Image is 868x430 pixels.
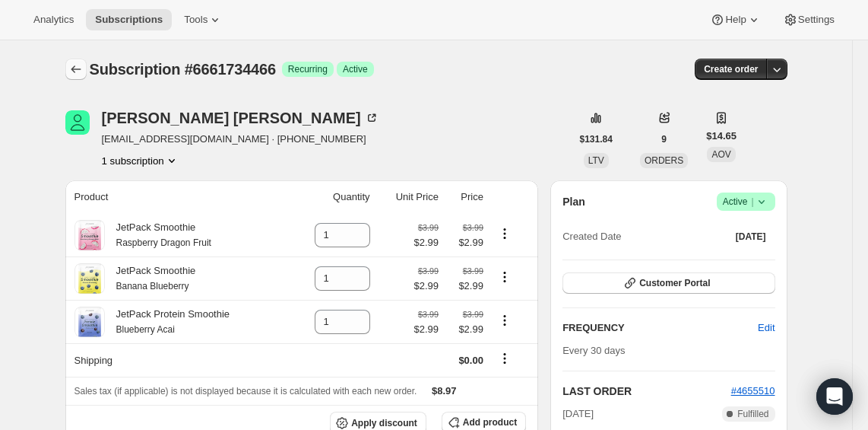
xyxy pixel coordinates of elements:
button: Product actions [102,153,179,168]
th: Quantity [289,180,374,214]
button: Settings [774,9,844,30]
span: [DATE] [736,231,766,243]
button: Shipping actions [493,350,517,367]
span: AOV [711,149,730,160]
button: Analytics [24,9,83,30]
img: product img [74,220,105,250]
th: Shipping [65,343,290,377]
span: Add product [463,416,517,428]
span: Customer Portal [639,277,710,289]
small: Banana Blueberry [116,281,189,291]
span: Fulfilled [737,408,768,420]
img: product img [74,307,105,337]
button: Tools [175,9,232,30]
span: Edit [758,320,775,336]
span: LTV [588,155,604,166]
span: Subscriptions [95,14,163,26]
a: #4655510 [731,385,775,397]
span: 9 [661,133,667,145]
span: $2.99 [448,235,483,250]
div: JetPack Smoothie [105,220,211,250]
th: Product [65,180,290,214]
h2: Plan [562,194,585,209]
span: Active [343,63,368,75]
small: $3.99 [418,223,439,232]
button: Edit [749,316,784,340]
h2: LAST ORDER [562,384,730,399]
div: JetPack Protein Smoothie [105,307,230,337]
span: Create order [704,63,758,75]
span: Analytics [33,14,74,26]
button: Product actions [493,312,517,329]
span: $0.00 [458,355,483,366]
th: Price [443,180,488,214]
span: $2.99 [413,235,439,250]
span: [DATE] [562,406,594,422]
span: $8.97 [432,385,457,397]
button: Product actions [493,269,517,285]
span: Laurie Chamberlain [65,110,90,135]
small: $3.99 [418,310,439,319]
div: JetPack Smoothie [105,263,196,294]
span: Settings [798,14,835,26]
h2: FREQUENCY [562,320,758,336]
span: $131.84 [580,133,613,145]
th: Unit Price [375,180,443,214]
span: | [751,196,753,208]
button: Product actions [493,225,517,242]
small: $3.99 [418,266,439,276]
span: $2.99 [413,322,439,337]
button: Customer Portal [562,272,775,294]
button: [DATE] [727,226,775,247]
span: Subscription #6661734466 [90,61,276,78]
div: [PERSON_NAME] [PERSON_NAME] [102,110,379,126]
span: Tools [184,14,207,26]
span: Created Date [562,229,621,244]
small: Blueberry Acai [116,324,175,335]
button: Help [701,9,770,30]
button: Subscriptions [86,9,172,30]
span: Recurring [288,63,328,75]
span: Active [723,194,769,209]
span: $14.65 [706,129,737,144]
span: Help [725,14,746,26]
span: [EMAIL_ADDRESS][DOMAIN_NAME] · [PHONE_NUMBER] [102,132,379,147]
button: Create order [695,59,767,80]
button: 9 [652,129,676,150]
button: Subscriptions [65,59,87,80]
small: Raspberry Dragon Fruit [116,237,211,248]
small: $3.99 [463,266,483,276]
span: Sales tax (if applicable) is not displayed because it is calculated with each new order. [74,386,417,397]
span: $2.99 [448,279,483,294]
img: product img [74,263,105,294]
span: ORDERS [645,155,683,166]
button: #4655510 [731,384,775,399]
button: $131.84 [571,129,622,150]
span: Every 30 days [562,345,625,356]
small: $3.99 [463,310,483,319]
small: $3.99 [463,223,483,232]
span: Apply discount [351,417,417,429]
span: $2.99 [448,322,483,337]
span: $2.99 [413,279,439,294]
div: Open Intercom Messenger [816,378,853,415]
